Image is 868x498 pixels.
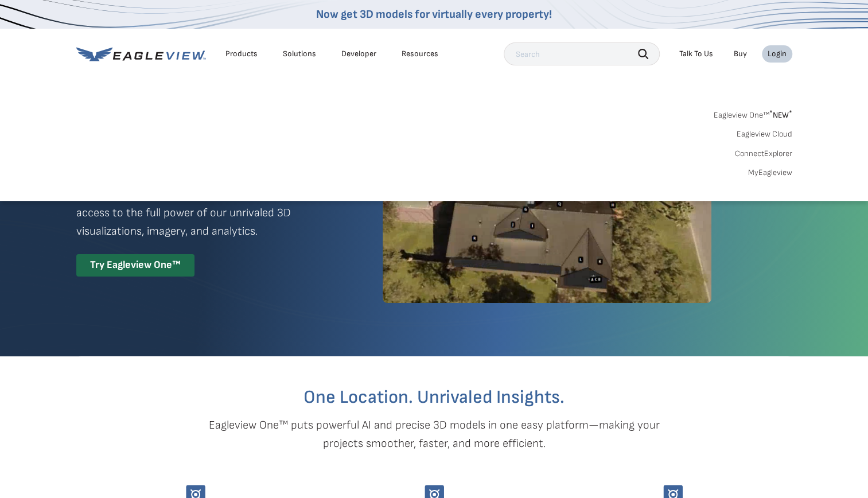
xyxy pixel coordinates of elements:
div: Login [768,49,787,59]
a: Developer [341,49,376,59]
a: MyEagleview [748,168,792,178]
a: Eagleview One™*NEW* [714,107,792,120]
p: Eagleview One™ puts powerful AI and precise 3D models in one easy platform—making your projects s... [189,416,680,453]
div: Talk To Us [679,49,713,59]
div: Solutions [283,49,316,59]
div: Try Eagleview One™ [76,254,194,277]
h2: One Location. Unrivaled Insights. [85,388,784,407]
div: Products [225,49,258,59]
div: Resources [402,49,438,59]
a: ConnectExplorer [735,149,792,159]
p: A premium digital experience that provides seamless access to the full power of our unrivaled 3D ... [76,185,341,240]
a: Buy [734,49,747,59]
a: Eagleview Cloud [737,129,792,139]
input: Search [504,42,660,65]
a: Now get 3D models for virtually every property! [316,7,552,21]
span: NEW [769,110,792,120]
